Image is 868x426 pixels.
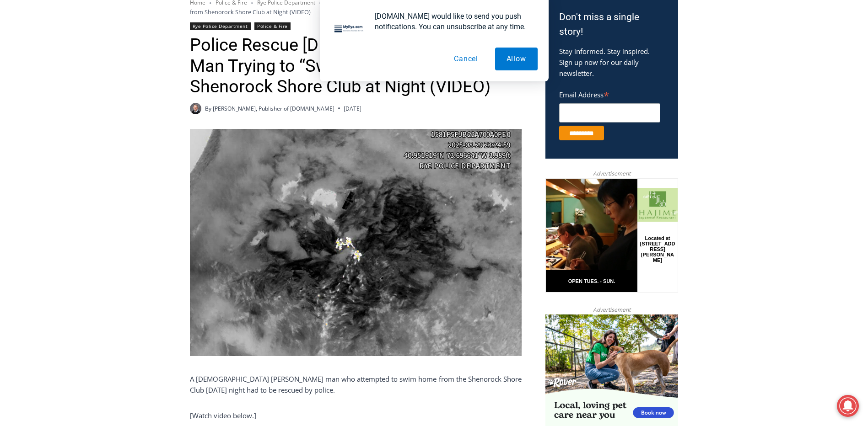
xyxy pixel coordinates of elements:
[190,129,522,356] img: (PHOTO: Rye Police rescued 51 year old Rye resident Kenneth Niejadlik after he attempted to "swim...
[190,373,522,395] p: A [DEMOGRAPHIC_DATA] [PERSON_NAME] man who attempted to swim home from the Shenorock Shore Club [...
[495,48,538,70] button: Allow
[94,57,130,109] div: Located at [STREET_ADDRESS][PERSON_NAME]
[190,410,522,421] p: [Watch video below.]
[0,92,92,114] a: Open Tues. - Sun. [PHONE_NUMBER]
[190,103,201,114] a: Author image
[442,48,490,70] button: Cancel
[205,104,211,113] span: By
[3,94,90,129] span: Open Tues. - Sun. [PHONE_NUMBER]
[272,3,330,42] a: Book [PERSON_NAME]'s Good Humor for Your Event
[584,169,640,178] span: Advertisement
[559,85,660,102] label: Email Address
[213,105,334,112] a: [PERSON_NAME], Publisher of [DOMAIN_NAME]
[279,10,318,35] h4: Book [PERSON_NAME]'s Good Humor for Your Event
[231,0,432,89] div: "The first chef I interviewed talked about coming to [GEOGRAPHIC_DATA] from [GEOGRAPHIC_DATA] in ...
[60,16,226,25] div: No Generators on Trucks so No Noise or Pollution
[344,104,361,113] time: [DATE]
[239,91,424,112] span: Intern @ [DOMAIN_NAME]
[220,89,443,114] a: Intern @ [DOMAIN_NAME]
[584,305,640,314] span: Advertisement
[367,11,538,32] div: [DOMAIN_NAME] would like to send you push notifications. You can unsubscribe at any time.
[331,11,367,48] img: notification icon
